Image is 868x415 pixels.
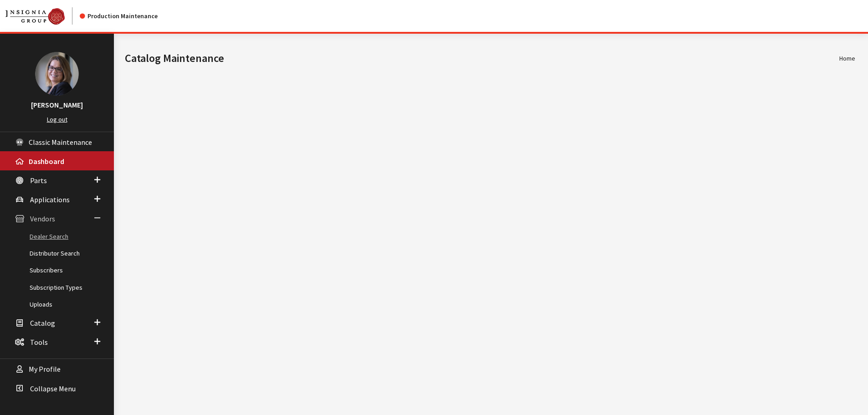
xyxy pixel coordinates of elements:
[5,7,80,25] a: Insignia Group logo
[80,11,158,21] div: Production Maintenance
[29,138,92,147] span: Classic Maintenance
[30,215,55,224] span: Vendors
[5,8,65,25] img: Catalog Maintenance
[35,52,79,96] img: Kim Callahan Collins
[30,318,55,328] span: Catalog
[125,50,839,67] h1: Catalog Maintenance
[30,176,47,185] span: Parts
[29,365,61,374] span: My Profile
[47,115,67,123] a: Log out
[9,99,105,110] h3: [PERSON_NAME]
[30,384,76,393] span: Collapse Menu
[30,195,70,204] span: Applications
[29,157,64,166] span: Dashboard
[30,338,48,347] span: Tools
[839,54,855,63] li: Home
